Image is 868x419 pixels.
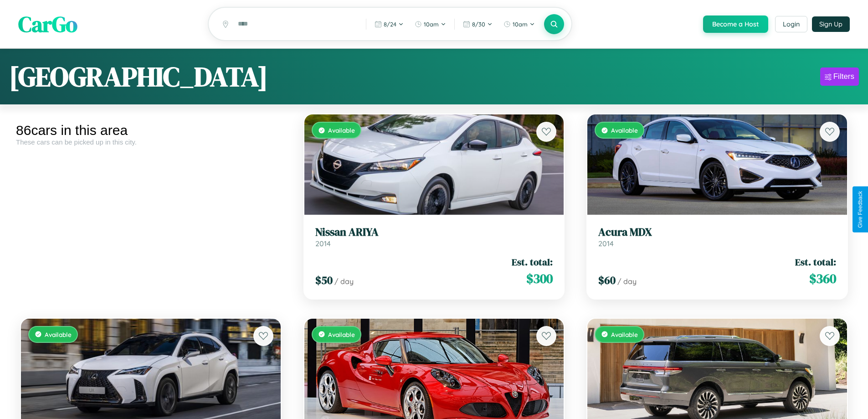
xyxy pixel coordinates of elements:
[812,16,850,32] button: Sign Up
[16,138,286,146] div: These cars can be picked up in this city.
[410,17,451,31] button: 10am
[526,269,553,288] span: $ 300
[611,126,638,134] span: Available
[315,226,553,248] a: Nissan ARIYA2014
[18,9,77,39] span: CarGo
[598,226,836,239] h3: Acura MDX
[315,239,331,248] span: 2014
[611,331,638,338] span: Available
[499,17,539,31] button: 10am
[598,273,616,288] span: $ 60
[458,17,497,31] button: 8/30
[472,21,485,28] span: 8 / 30
[334,277,354,286] span: / day
[795,255,836,269] span: Est. total:
[328,126,355,134] span: Available
[424,21,439,28] span: 10am
[45,331,72,338] span: Available
[384,21,396,28] span: 8 / 24
[598,226,836,248] a: Acura MDX2014
[775,16,807,32] button: Login
[315,273,333,288] span: $ 50
[703,16,768,33] button: Become a Host
[315,226,553,239] h3: Nissan ARIYA
[617,277,637,286] span: / day
[16,123,286,138] div: 86 cars in this area
[513,21,528,28] span: 10am
[820,67,859,86] button: Filters
[598,239,614,248] span: 2014
[512,255,553,269] span: Est. total:
[833,72,854,81] div: Filters
[328,331,355,338] span: Available
[857,191,863,228] div: Give Feedback
[370,17,408,31] button: 8/24
[9,58,268,95] h1: [GEOGRAPHIC_DATA]
[809,269,836,288] span: $ 360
